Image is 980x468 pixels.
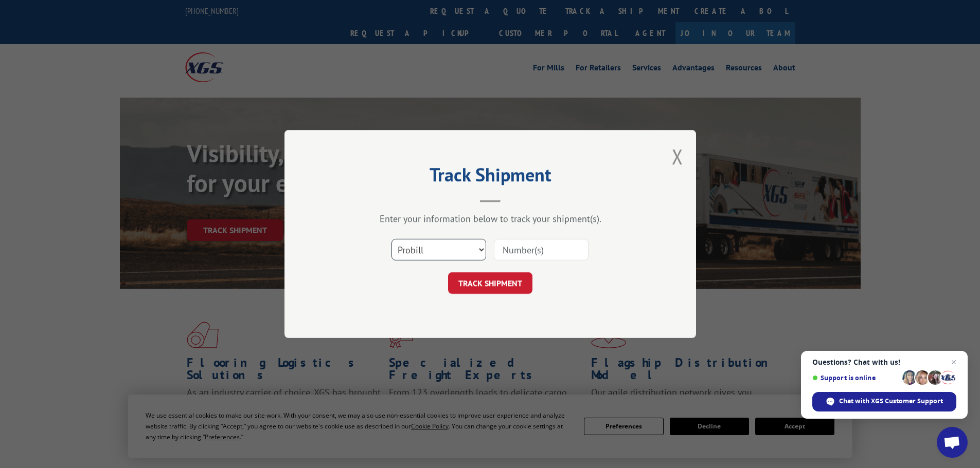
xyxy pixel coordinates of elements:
[672,143,683,170] button: Close modal
[448,272,532,294] button: TRACK SHIPMENT
[336,167,645,187] h2: Track Shipment
[937,427,968,458] div: Open chat
[812,358,956,366] span: Questions? Chat with us!
[812,374,899,382] span: Support is online
[948,356,960,368] span: Close chat
[494,239,589,260] input: Number(s)
[336,213,645,224] div: Enter your information below to track your shipment(s).
[812,392,956,411] div: Chat with XGS Customer Support
[839,397,943,406] span: Chat with XGS Customer Support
